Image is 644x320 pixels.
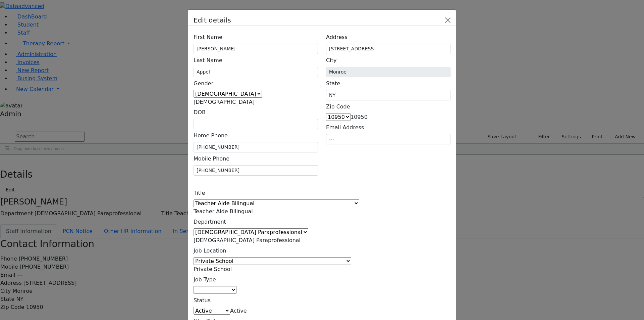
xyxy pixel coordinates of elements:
[194,99,255,105] span: Male
[194,54,222,67] label: Last Name
[326,54,336,67] label: City
[230,308,247,314] span: Active
[194,15,231,25] h5: Edit details
[194,273,216,286] label: Job Type
[194,208,253,215] span: Teacher Aide Bilingual
[194,129,228,142] label: Home Phone
[194,266,232,272] span: Private School
[194,294,211,307] label: Status
[194,106,206,119] label: DOB
[194,152,229,165] label: Mobile Phone
[326,121,364,134] label: Email Address
[326,31,347,44] label: Address
[194,237,301,243] span: Male Paraprofessional
[351,114,368,120] span: 10950
[194,187,205,199] label: Title
[442,15,453,26] button: Close
[326,44,450,54] input: Enter a location
[194,31,222,44] label: First Name
[194,244,226,257] label: Job Location
[194,216,226,228] label: Department
[194,77,213,90] label: Gender
[326,77,340,90] label: State
[326,100,350,113] label: Zip Code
